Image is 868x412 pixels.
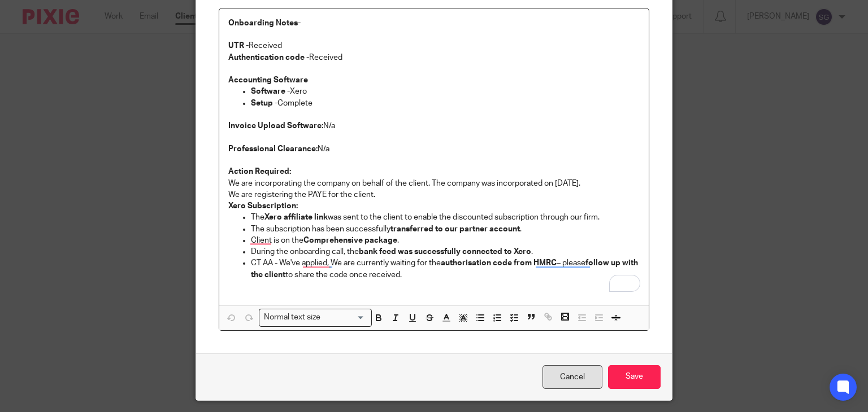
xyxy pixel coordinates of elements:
p: N/a [228,143,640,155]
strong: Accounting Software [228,76,308,84]
p: Xero [251,86,640,97]
strong: Comprehensive package [303,236,397,244]
p: Complete [251,98,640,109]
strong: Invoice Upload Software: [228,122,323,130]
p: Client is on the . [251,235,640,246]
p: Received [228,52,640,63]
div: Search for option [259,309,372,326]
div: To enrich screen reader interactions, please activate Accessibility in Grammarly extension settings [219,8,649,305]
a: Cancel [542,365,602,389]
p: CT AA - We've applied, We are currently waiting for the – please to share the code once received. [251,257,640,280]
strong: Setup - [251,99,277,107]
strong: Professional Clearance: [228,145,318,153]
p: We are incorporating the company on behalf of the client. The company was incorporated on [DATE]. [228,178,640,189]
input: Search for option [324,312,365,323]
strong: follow up with the client [251,259,640,278]
strong: Authentication code - [228,54,309,62]
p: We are registering the PAYE for the client. [228,189,640,200]
strong: bank feed was successfully connected to Xero [359,248,531,256]
strong: Onboarding Notes- [228,19,301,27]
p: During the onboarding call, the . [251,246,640,257]
strong: transferred to our partner account [390,225,520,233]
strong: Xero affiliate link [264,213,328,221]
p: Received [228,40,640,51]
input: Save [608,365,661,389]
p: N/a [228,120,640,132]
p: The subscription has been successfully . [251,223,640,235]
strong: Action Required: [228,168,291,176]
strong: Xero Subscription: [228,202,298,210]
p: The was sent to the client to enable the discounted subscription through our firm. [251,212,640,223]
strong: Software - [251,87,290,95]
strong: authorisation code from HMRC [441,259,557,267]
strong: UTR - [228,42,249,50]
span: Normal text size [262,312,323,323]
